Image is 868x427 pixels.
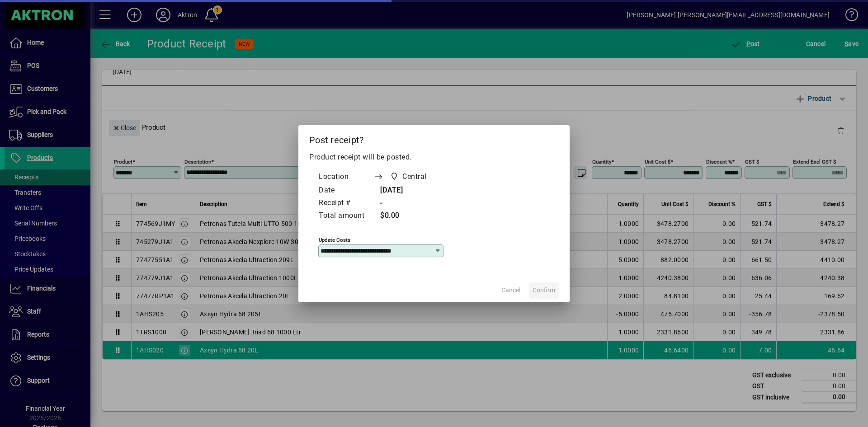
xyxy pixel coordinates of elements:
td: Date [318,184,373,197]
p: Product receipt will be posted. [309,152,559,163]
td: Total amount [318,210,373,222]
td: $0.00 [373,210,444,222]
h2: Post receipt? [298,125,570,151]
span: Central [387,170,430,183]
td: [DATE] [373,184,444,197]
mat-label: Update costs [319,236,350,243]
td: Receipt # [318,197,373,210]
td: Location [318,170,373,184]
span: Central [402,171,427,182]
td: - [373,197,444,210]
